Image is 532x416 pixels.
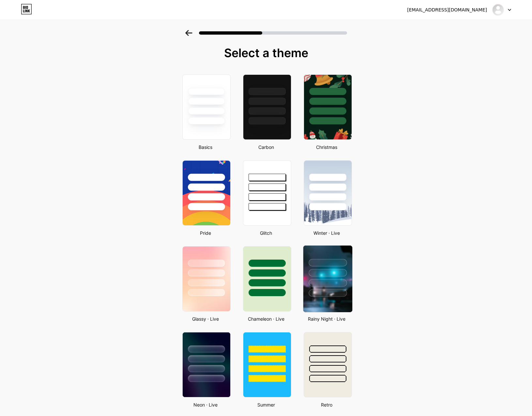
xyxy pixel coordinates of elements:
[302,315,352,322] div: Rainy Night · Live
[180,230,231,236] div: Pride
[492,4,504,16] img: Milena Yared
[241,144,291,151] div: Carbon
[302,230,352,236] div: Winter · Live
[241,315,291,322] div: Chameleon · Live
[241,230,291,236] div: Glitch
[241,401,291,408] div: Summer
[302,401,352,408] div: Retro
[180,144,231,151] div: Basics
[180,315,231,322] div: Glassy · Live
[302,144,352,151] div: Christmas
[407,7,487,13] div: [EMAIL_ADDRESS][DOMAIN_NAME]
[180,46,353,59] div: Select a theme
[180,401,231,408] div: Neon · Live
[303,246,352,312] img: rainy_night.jpg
